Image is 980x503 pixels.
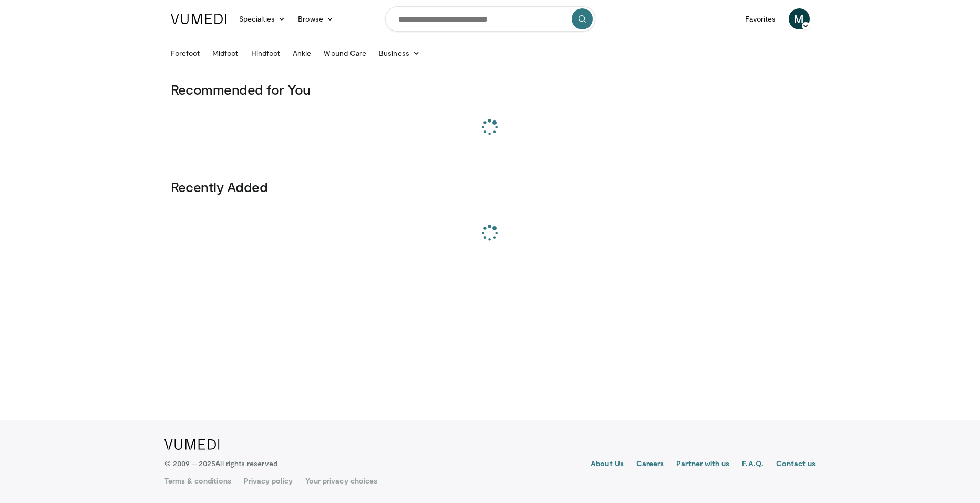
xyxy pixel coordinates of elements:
span: All rights reserved [215,459,277,468]
p: © 2009 – 2025 [164,458,277,469]
h3: Recently Added [171,178,810,195]
a: Privacy policy [244,476,293,486]
a: Wound Care [317,43,373,64]
a: Contact us [776,458,816,471]
img: VuMedi Logo [164,439,220,450]
a: Terms & conditions [164,476,231,486]
a: Business [373,43,426,64]
a: Forefoot [164,43,207,64]
a: Favorites [739,8,782,29]
a: M [789,8,810,29]
a: Partner with us [676,458,729,471]
a: About Us [591,458,624,471]
a: Browse [292,8,340,29]
a: Specialties [233,8,292,29]
a: Careers [636,458,664,471]
a: Ankle [286,43,317,64]
img: VuMedi Logo [171,14,226,24]
a: Hindfoot [245,43,287,64]
a: Your privacy choices [305,476,377,486]
h3: Recommended for You [171,81,810,98]
input: Search topics, interventions [385,6,595,32]
a: F.A.Q. [742,458,763,471]
a: Midfoot [206,43,245,64]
